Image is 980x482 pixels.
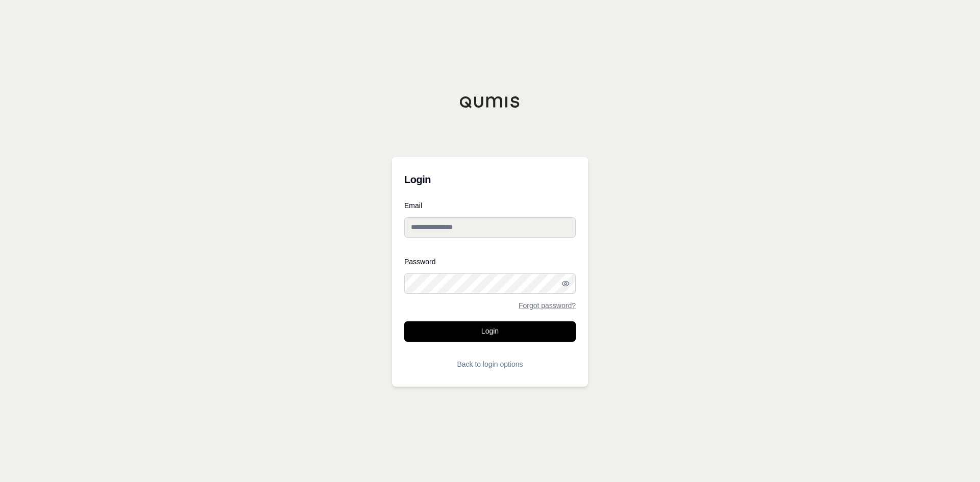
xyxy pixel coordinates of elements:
[404,321,576,342] button: Login
[404,258,576,265] label: Password
[459,96,521,108] img: Qumis
[404,202,576,209] label: Email
[519,302,576,309] a: Forgot password?
[404,354,576,374] button: Back to login options
[404,169,576,190] h3: Login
